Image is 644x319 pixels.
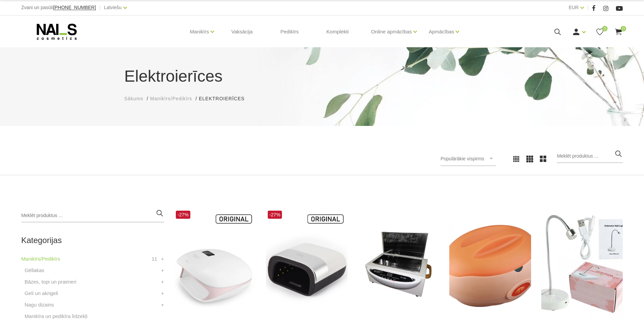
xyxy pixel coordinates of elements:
span: | [99,3,101,12]
div: Zvani un pasūti [21,3,96,12]
a: 0 [596,28,604,36]
span: Manikīrs/Pedikīrs [150,96,192,101]
h1: Elektroierīces [124,64,520,88]
a: EUR [569,3,579,11]
a: Latviešu [104,3,122,11]
span: Populārākie vispirms [440,156,484,161]
a: + [161,266,164,274]
a: Manikīrs/Pedikīrs [150,95,192,102]
a: Vaksācija [226,16,258,48]
a: [PHONE_NUMBER] [53,5,96,10]
a: Gēllakas [25,266,44,274]
a: + [161,301,164,309]
span: 11 [151,255,157,263]
span: 0 [621,26,626,31]
a: 0 [614,28,623,36]
span: [PHONE_NUMBER] [53,5,96,10]
a: Bāzes, topi un praimeri [25,278,76,286]
a: Manikīrs [190,18,209,45]
span: -27% [176,211,190,219]
span: 0 [602,26,607,31]
a: Komplekti [321,16,354,48]
a: + [161,255,164,263]
span: | [587,3,589,12]
a: + [161,289,164,297]
a: Apmācības [429,18,454,45]
a: Manikīrs/Pedikīrs [21,255,60,263]
a: + [161,278,164,286]
a: Pedikīrs [275,16,304,48]
a: Sākums [124,95,144,102]
a: Geli un akrigeli [25,289,58,297]
a: Online apmācības [371,18,412,45]
span: Sākums [124,96,144,101]
input: Meklēt produktus ... [557,150,623,163]
input: Meklēt produktus ... [21,209,164,222]
li: Elektroierīces [199,95,251,102]
h2: Kategorijas [21,236,164,245]
span: -27% [268,211,282,219]
a: Nagu dizains [25,301,54,309]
